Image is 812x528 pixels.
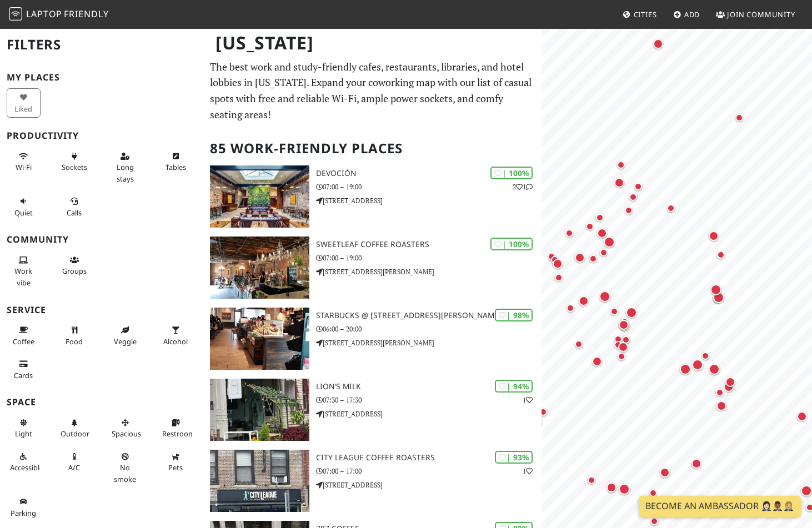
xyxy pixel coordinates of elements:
div: Map marker [616,340,630,354]
span: Coffee [13,336,34,346]
p: 1 [523,395,533,405]
button: Calls [57,192,91,222]
p: 2 1 [513,182,533,192]
div: Map marker [723,375,738,389]
h3: Starbucks @ [STREET_ADDRESS][PERSON_NAME] [316,311,542,320]
button: Cards [7,355,41,384]
h3: Devoción [316,169,542,178]
p: [STREET_ADDRESS][PERSON_NAME] [316,338,542,348]
button: Parking [7,492,41,522]
a: Add [669,4,705,24]
button: Long stays [108,147,142,188]
div: Map marker [710,293,724,306]
div: Map marker [689,456,704,471]
button: Tables [159,147,193,177]
button: Quiet [7,192,41,222]
div: Map marker [590,354,604,369]
div: Map marker [595,226,609,240]
div: Map marker [615,350,628,363]
div: Map marker [602,234,617,250]
h3: City League Coffee Roasters [316,453,542,462]
div: Map marker [721,380,736,394]
span: Video/audio calls [67,208,82,218]
div: Map marker [626,190,640,204]
span: Parking [11,508,36,518]
p: [STREET_ADDRESS] [316,195,542,206]
div: Map marker [550,257,565,271]
div: Map marker [612,175,626,190]
a: Starbucks @ 815 Hutchinson Riv Pkwy | 98% Starbucks @ [STREET_ADDRESS][PERSON_NAME] 06:00 – 20:00... [203,308,542,370]
div: Map marker [597,289,613,304]
div: Map marker [631,180,645,193]
a: Sweetleaf Coffee Roasters | 100% Sweetleaf Coffee Roasters 07:00 – 19:00 [STREET_ADDRESS][PERSON_... [203,237,542,299]
div: Map marker [564,301,577,315]
div: Map marker [577,294,591,308]
span: Outdoor area [61,429,89,439]
span: Stable Wi-Fi [16,162,32,172]
img: LaptopFriendly [9,7,22,21]
div: Map marker [711,290,726,305]
a: Cities [618,4,661,24]
span: Pet friendly [168,462,183,472]
span: Work-friendly tables [166,162,186,172]
p: 07:00 – 17:00 [316,466,542,476]
div: Map marker [537,405,550,419]
span: People working [14,266,32,287]
p: The best work and study-friendly cafes, restaurants, libraries, and hotel lobbies in [US_STATE]. ... [210,59,535,123]
div: Map marker [619,333,633,346]
span: Restroom [162,429,195,439]
button: Pets [159,447,193,477]
div: Map marker [714,248,728,262]
div: Map marker [614,158,628,172]
h3: Space [7,397,197,408]
div: Map marker [585,474,598,487]
div: Map marker [593,211,607,224]
div: Map marker [616,481,632,497]
span: Smoke free [114,462,136,484]
div: Map marker [733,111,746,124]
button: Spacious [108,414,142,443]
p: [STREET_ADDRESS] [316,409,542,419]
div: Map marker [573,250,587,265]
h3: Lion's Milk [316,382,542,391]
div: Map marker [624,305,639,320]
h3: My Places [7,72,197,83]
button: Outdoor [57,414,91,443]
div: Map marker [608,305,621,318]
span: Join Community [727,9,795,19]
div: Map marker [604,480,619,495]
div: Map marker [611,338,625,351]
div: Map marker [611,333,625,346]
a: Lion's Milk | 94% 1 Lion's Milk 07:30 – 17:30 [STREET_ADDRESS] [203,379,542,441]
h2: Filters [7,28,197,62]
span: Accessible [10,462,43,472]
button: Groups [57,251,91,280]
div: Map marker [622,204,635,217]
div: Map marker [706,361,722,377]
div: Map marker [708,282,724,298]
div: Map marker [713,386,726,399]
h3: Sweetleaf Coffee Roasters [316,240,542,249]
p: 07:00 – 19:00 [316,182,542,192]
p: 06:00 – 20:00 [316,324,542,334]
div: Map marker [678,361,693,377]
h1: [US_STATE] [207,28,539,58]
div: Map marker [795,409,809,424]
p: 07:30 – 17:30 [316,395,542,405]
button: Coffee [7,321,41,350]
div: | 100% [490,167,533,179]
div: Map marker [563,227,576,240]
div: Map marker [651,37,665,51]
div: Map marker [597,246,610,259]
span: Natural light [15,429,32,439]
span: Veggie [114,336,137,346]
button: Wi-Fi [7,147,41,177]
button: Sockets [57,147,91,177]
img: Lion's Milk [210,379,309,441]
div: Map marker [648,515,661,528]
div: Map marker [587,252,600,265]
div: Map marker [690,357,705,373]
span: Laptop [26,8,62,20]
button: Veggie [108,321,142,350]
div: Map marker [552,271,565,284]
